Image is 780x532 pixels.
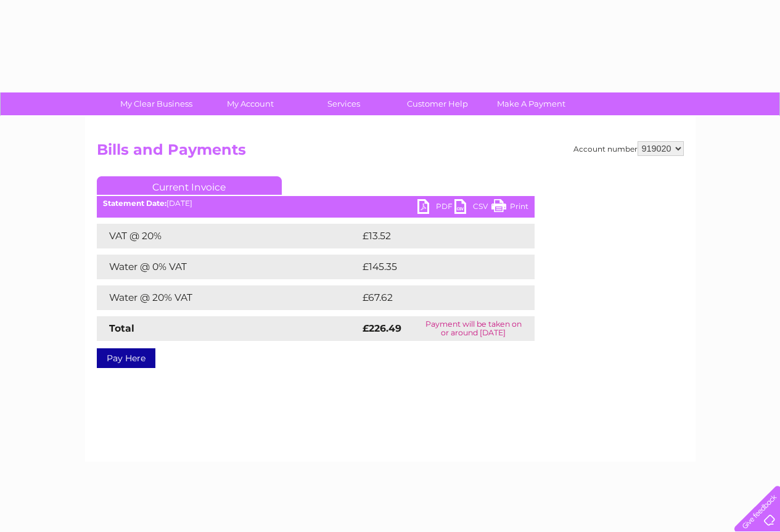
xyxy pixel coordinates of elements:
[387,92,488,115] a: Customer Help
[363,322,401,334] strong: £226.49
[97,141,684,165] h2: Bills and Payments
[199,92,301,115] a: My Account
[573,141,684,156] div: Account number
[97,176,282,195] a: Current Invoice
[109,322,134,334] strong: Total
[97,224,359,248] td: VAT @ 20%
[491,199,528,217] a: Print
[97,348,155,368] a: Pay Here
[359,255,512,279] td: £145.35
[417,199,454,217] a: PDF
[97,199,535,208] div: [DATE]
[97,255,359,279] td: Water @ 0% VAT
[359,224,508,248] td: £13.52
[103,198,166,208] b: Statement Date:
[359,285,509,310] td: £67.62
[97,285,359,310] td: Water @ 20% VAT
[105,92,207,115] a: My Clear Business
[480,92,582,115] a: Make A Payment
[413,316,534,341] td: Payment will be taken on or around [DATE]
[293,92,395,115] a: Services
[454,199,491,217] a: CSV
